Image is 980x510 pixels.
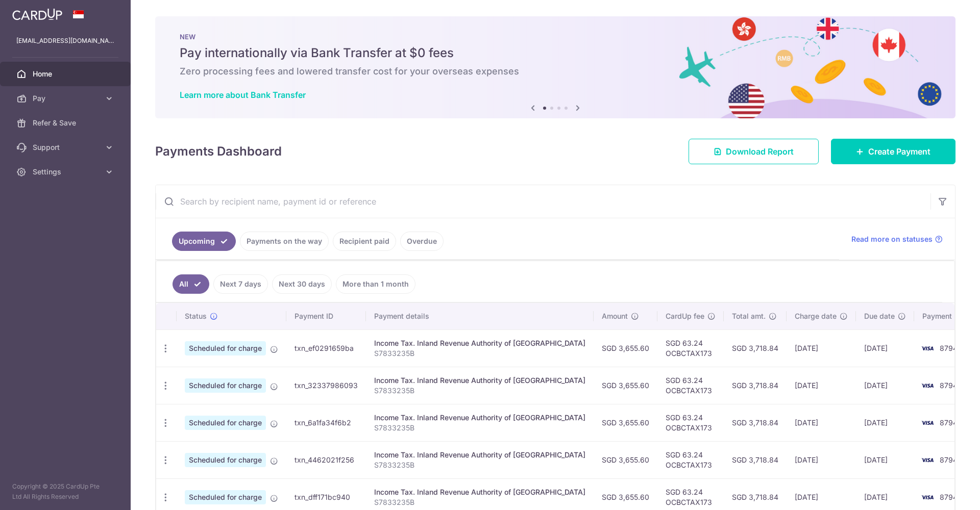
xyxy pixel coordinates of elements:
[724,404,787,441] td: SGD 3,718.84
[856,367,914,404] td: [DATE]
[940,418,958,427] span: 8794
[831,139,955,164] a: Create Payment
[185,490,266,504] span: Scheduled for charge
[602,311,628,321] span: Amount
[286,367,366,404] td: txn_32337986093
[940,381,958,390] span: 8794
[917,417,938,429] img: Bank Card
[917,379,938,392] img: Bank Card
[286,404,366,441] td: txn_6a1fa34f6b2
[374,413,585,423] div: Income Tax. Inland Revenue Authority of [GEOGRAPHIC_DATA]
[732,311,766,321] span: Total amt.
[173,274,209,294] a: All
[868,145,930,158] span: Create Payment
[172,232,236,251] a: Upcoming
[940,344,958,352] span: 8794
[851,234,933,244] span: Read more on statuses
[286,329,366,367] td: txn_ef0291659ba
[795,311,837,321] span: Charge date
[33,93,100,104] span: Pay
[180,45,931,61] h5: Pay internationally via Bank Transfer at $0 fees
[185,341,266,355] span: Scheduled for charge
[12,8,62,20] img: CardUp
[856,404,914,441] td: [DATE]
[185,378,266,393] span: Scheduled for charge
[724,367,787,404] td: SGD 3,718.84
[940,455,958,464] span: 8794
[33,167,100,177] span: Settings
[180,65,931,78] h6: Zero processing fees and lowered transfer cost for your overseas expenses
[594,441,657,478] td: SGD 3,655.60
[185,311,207,321] span: Status
[286,441,366,478] td: txn_4462021f256
[374,386,585,396] p: S7833235B
[185,453,266,467] span: Scheduled for charge
[374,460,585,470] p: S7833235B
[594,404,657,441] td: SGD 3,655.60
[374,348,585,359] p: S7833235B
[917,342,938,354] img: Bank Card
[724,441,787,478] td: SGD 3,718.84
[724,329,787,367] td: SGD 3,718.84
[213,274,268,294] a: Next 7 days
[787,404,856,441] td: [DATE]
[666,311,704,321] span: CardUp fee
[240,232,329,251] a: Payments on the way
[16,36,114,46] p: [EMAIL_ADDRESS][DOMAIN_NAME]
[374,375,585,386] div: Income Tax. Inland Revenue Authority of [GEOGRAPHIC_DATA]
[333,232,396,251] a: Recipient paid
[940,493,958,501] span: 8794
[180,33,931,41] p: NEW
[400,232,444,251] a: Overdue
[336,274,415,294] a: More than 1 month
[917,491,938,503] img: Bank Card
[366,303,594,329] th: Payment details
[272,274,332,294] a: Next 30 days
[33,118,100,128] span: Refer & Save
[33,142,100,152] span: Support
[917,454,938,466] img: Bank Card
[156,185,930,218] input: Search by recipient name, payment id or reference
[286,303,366,329] th: Payment ID
[657,367,724,404] td: SGD 63.24 OCBCTAX173
[180,90,306,100] a: Learn more about Bank Transfer
[864,311,895,321] span: Due date
[374,450,585,460] div: Income Tax. Inland Revenue Authority of [GEOGRAPHIC_DATA]
[155,16,955,118] img: Bank transfer banner
[185,416,266,430] span: Scheduled for charge
[374,487,585,497] div: Income Tax. Inland Revenue Authority of [GEOGRAPHIC_DATA]
[657,329,724,367] td: SGD 63.24 OCBCTAX173
[787,367,856,404] td: [DATE]
[689,139,819,164] a: Download Report
[374,423,585,433] p: S7833235B
[594,329,657,367] td: SGD 3,655.60
[33,69,100,79] span: Home
[155,142,282,161] h4: Payments Dashboard
[374,338,585,348] div: Income Tax. Inland Revenue Authority of [GEOGRAPHIC_DATA]
[851,234,943,244] a: Read more on statuses
[787,441,856,478] td: [DATE]
[657,441,724,478] td: SGD 63.24 OCBCTAX173
[594,367,657,404] td: SGD 3,655.60
[787,329,856,367] td: [DATE]
[856,329,914,367] td: [DATE]
[374,497,585,507] p: S7833235B
[726,145,794,158] span: Download Report
[856,441,914,478] td: [DATE]
[657,404,724,441] td: SGD 63.24 OCBCTAX173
